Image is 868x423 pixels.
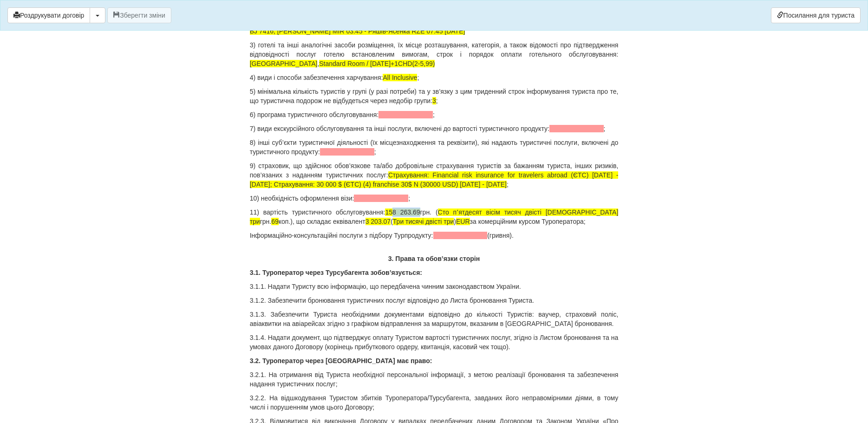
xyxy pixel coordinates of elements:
[250,138,619,156] p: 8) інші суб’єкти туристичної діяльності (їх місцезнаходження та реквізити), які надають туристичн...
[250,231,619,240] p: Інформаційно-консультаційні послуги з підбору Турпродукту: (гривня).
[250,110,619,119] p: 6) програма туристичного обслуговування: ;
[7,7,90,23] button: Роздрукувати договір
[393,218,454,225] span: Три тисячі двісті три
[250,254,619,263] p: 3. Права та обов’язки сторін
[107,7,171,23] button: Зберегти зміни
[365,218,391,225] span: 3 203.07
[250,194,619,203] p: 10) необхідність оформлення візи: ;
[250,87,619,105] p: 5) мінімальна кількість туристів у групі (у разі потреби) та у зв’язку з цим триденний строк інфо...
[250,310,619,328] p: 3.1.3. Забезпечити Туриста необхідними документами відповідно до кількості Туристів: ваучер, стра...
[250,268,619,277] p: 3.1. Туроператор через Турсубагента зобов’язується:
[271,218,279,225] span: 69
[383,74,417,81] span: All Inclusive
[250,370,619,389] p: 3.2.1. На отримання від Туриста необхідної персональної інформації, з метою реалізації бронювання...
[250,333,619,351] p: 3.1.4. Надати документ, що підтверджує оплату Туристом вартості туристичних послуг, згідно із Лис...
[250,282,619,291] p: 3.1.1. Надати Туристу всю інформацію, що передбачена чинним законодавством України.
[250,171,619,188] span: Страхування: Financial risk insurance for travelers abroad (ЄТС) [DATE] - [DATE]; Страхування: 30...
[250,393,619,412] p: 3.2.2. На відшкодування Туристом збитків Туроператора/Турсубагента, завданих його неправомірними ...
[250,356,619,365] p: 3.2. Туроператор через [GEOGRAPHIC_DATA] має право:
[385,208,420,216] span: 158 263.69
[456,218,470,225] span: EUR
[771,7,861,23] a: Посилання для туриста
[250,60,318,67] span: [GEOGRAPHIC_DATA]
[432,97,436,104] span: 3
[250,296,619,305] p: 3.1.2. Забезпечити бронювання туристичних послуг відповідно до Листа бронювання Туриста.
[250,40,619,68] p: 3) готелі та інші аналогічні засоби розміщення, їх місце розташування, категорія, а також відомос...
[250,208,619,226] p: 11) вартість туристичного обслуговування: грн. ( грн. коп.), що складає еквівалент ( ) за комерці...
[250,161,619,189] p: 9) страховик, що здійснює обов’язкове та/або добровільне страхування туристів за бажанням туриста...
[250,124,619,133] p: 7) види екскурсійного обслуговування та інші послуги, включені до вартості туристичного продукту: ;
[250,73,619,82] p: 4) види і способи забезпечення харчування: ;
[319,60,435,67] span: Standard Room / [DATE]+1CHD(2-5,99)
